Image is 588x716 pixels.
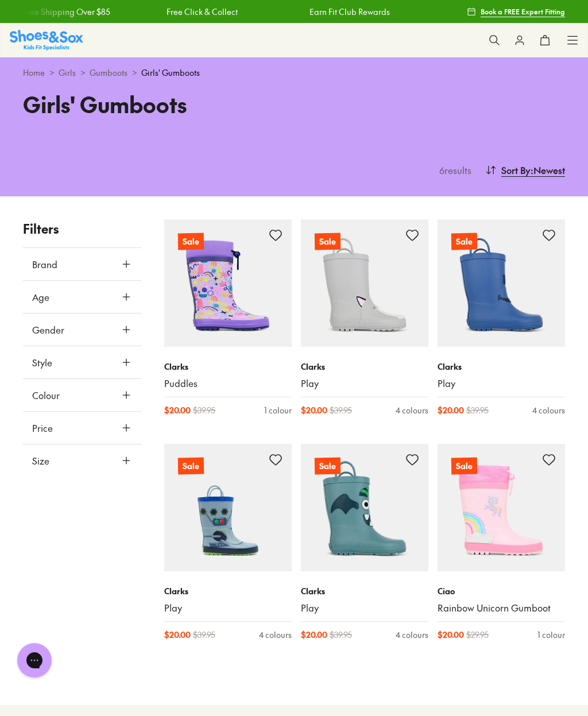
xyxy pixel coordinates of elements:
[481,6,565,17] span: Book a FREE Expert Fitting
[396,629,428,641] div: 4 colours
[301,404,327,416] span: $ 20.00
[435,163,471,177] p: 6 results
[164,629,191,641] span: $ 20.00
[301,629,327,641] span: $ 20.00
[23,379,141,411] button: Colour
[301,377,428,390] a: Play
[178,458,204,475] p: Sale
[485,157,565,183] button: Sort By:Newest
[438,629,464,641] span: $ 20.00
[438,377,565,390] a: Play
[438,602,565,614] a: Rainbow Unicorn Gumboot
[32,355,52,369] span: Style
[451,458,477,475] p: Sale
[451,233,477,250] p: Sale
[438,219,565,347] a: Sale
[301,219,428,347] a: Sale
[23,346,141,378] button: Style
[164,444,292,571] a: Sale
[259,629,292,641] div: 4 colours
[301,602,428,614] a: Play
[10,30,83,50] a: Shoes & Sox
[23,88,280,121] h1: Girls' Gumboots
[23,248,141,280] button: Brand
[164,404,191,416] span: $ 20.00
[23,412,141,444] button: Price
[501,163,531,177] span: Sort By
[466,404,489,416] span: $ 39.95
[438,404,464,416] span: $ 20.00
[23,67,565,79] div: > > >
[532,404,565,416] div: 4 colours
[264,404,292,416] div: 1 colour
[32,388,60,402] span: Colour
[466,629,489,641] span: $ 29.95
[23,281,141,313] button: Age
[32,323,64,336] span: Gender
[315,458,341,475] p: Sale
[164,585,292,597] p: Clarks
[467,1,565,22] a: Book a FREE Expert Fitting
[330,629,352,641] span: $ 39.95
[301,444,428,571] a: Sale
[164,377,292,390] a: Puddles
[141,67,200,79] span: Girls' Gumboots
[164,361,292,373] p: Clarks
[59,67,76,79] a: Girls
[301,361,428,373] p: Clarks
[32,290,49,304] span: Age
[23,67,45,79] a: Home
[438,444,565,571] a: Sale
[178,233,204,250] p: Sale
[90,67,127,79] a: Gumboots
[537,629,565,641] div: 1 colour
[193,629,215,641] span: $ 39.95
[396,404,428,416] div: 4 colours
[23,444,141,477] button: Size
[11,639,57,682] iframe: Gorgias live chat messenger
[193,404,215,416] span: $ 39.95
[32,421,53,435] span: Price
[32,257,57,271] span: Brand
[10,30,83,50] img: SNS_Logo_Responsive.svg
[330,404,352,416] span: $ 39.95
[23,314,141,346] button: Gender
[438,585,565,597] p: Ciao
[301,585,428,597] p: Clarks
[315,233,341,250] p: Sale
[164,602,292,614] a: Play
[23,219,141,238] p: Filters
[438,361,565,373] p: Clarks
[32,454,49,467] span: Size
[164,219,292,347] a: Sale
[531,163,565,177] span: : Newest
